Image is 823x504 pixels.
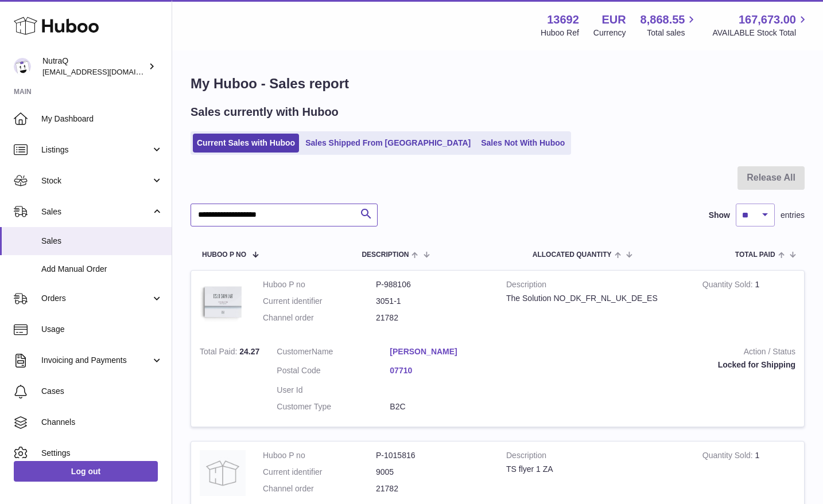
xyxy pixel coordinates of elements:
[277,365,390,379] dt: Postal Code
[702,451,755,463] strong: Quantity Sold
[239,347,259,356] span: 24.27
[263,450,376,461] dt: Huboo P no
[41,144,151,155] span: Listings
[41,236,163,247] span: Sales
[390,401,503,412] dd: B2C
[694,271,804,338] td: 1
[191,75,805,93] h1: My Huboo - Sales report
[41,324,163,335] span: Usage
[477,134,569,153] a: Sales Not With Huboo
[263,483,376,494] dt: Channel order
[647,28,698,38] span: Total sales
[41,264,163,275] span: Add Manual Order
[263,296,376,307] dt: Current identifier
[520,360,795,370] div: Locked for Shipping
[362,251,409,259] span: Description
[41,448,163,459] span: Settings
[263,312,376,323] dt: Channel order
[376,279,489,290] dd: P-988106
[520,346,795,360] strong: Action / Status
[376,483,489,494] dd: 21782
[376,467,489,478] dd: 9005
[193,134,299,153] a: Current Sales with Huboo
[506,279,685,293] strong: Description
[547,12,579,28] strong: 13692
[200,347,239,359] strong: Total Paid
[14,58,31,75] img: log@nutraq.com
[640,12,685,28] span: 8,868.55
[14,461,158,482] a: Log out
[702,280,755,292] strong: Quantity Sold
[390,365,503,376] a: 07710
[41,114,163,124] span: My Dashboard
[41,175,151,186] span: Stock
[200,450,246,496] img: no-photo.jpg
[376,312,489,323] dd: 21782
[41,293,151,304] span: Orders
[277,347,312,356] span: Customer
[709,210,730,221] label: Show
[739,12,796,28] span: 167,673.00
[735,251,775,259] span: Total paid
[376,450,489,461] dd: P-1015816
[712,12,809,38] a: 167,673.00 AVAILABLE Stock Total
[593,28,626,38] div: Currency
[42,56,146,77] div: NutraQ
[263,279,376,290] dt: Huboo P no
[191,104,339,120] h2: Sales currently with Huboo
[41,417,163,428] span: Channels
[277,346,390,360] dt: Name
[301,134,475,153] a: Sales Shipped From [GEOGRAPHIC_DATA]
[42,67,169,76] span: [EMAIL_ADDRESS][DOMAIN_NAME]
[376,296,489,307] dd: 3051-1
[277,385,390,396] dt: User Id
[640,12,698,38] a: 8,868.55 Total sales
[41,355,151,366] span: Invoicing and Payments
[200,279,246,325] img: 136921728478892.jpg
[601,12,626,28] strong: EUR
[263,467,376,478] dt: Current identifier
[41,386,163,397] span: Cases
[533,251,612,259] span: ALLOCATED Quantity
[390,346,503,357] a: [PERSON_NAME]
[506,464,685,475] div: TS flyer 1 ZA
[541,28,579,38] div: Huboo Ref
[506,293,685,304] div: The Solution NO_DK_FR_NL_UK_DE_ES
[277,401,390,412] dt: Customer Type
[202,251,246,259] span: Huboo P no
[712,28,809,38] span: AVAILABLE Stock Total
[41,206,151,217] span: Sales
[506,450,685,464] strong: Description
[781,210,805,221] span: entries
